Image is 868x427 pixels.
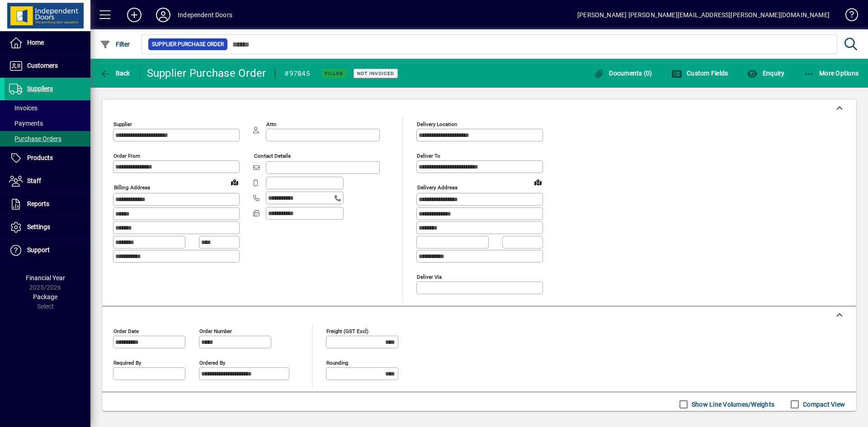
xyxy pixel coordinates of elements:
[113,328,139,334] mat-label: Order date
[325,70,343,76] span: Filled
[326,359,348,366] mat-label: Rounding
[747,70,784,77] span: Enquiry
[745,65,787,81] button: Enquiry
[27,62,58,69] span: Customers
[227,175,242,189] a: View on map
[591,65,655,81] button: Documents (0)
[100,41,130,48] span: Filter
[27,200,49,207] span: Reports
[5,239,90,262] a: Support
[113,153,140,159] mat-label: Order from
[5,193,90,216] a: Reports
[266,121,276,127] mat-label: Attn
[199,359,225,366] mat-label: Ordered by
[27,85,53,92] span: Suppliers
[9,104,38,112] span: Invoices
[690,400,774,409] label: Show Line Volumes/Weights
[5,216,90,239] a: Settings
[284,66,310,81] div: #97845
[417,153,440,159] mat-label: Deliver To
[27,246,50,253] span: Support
[5,32,90,54] a: Home
[326,328,368,334] mat-label: Freight (GST excl)
[27,39,44,46] span: Home
[26,274,65,282] span: Financial Year
[5,170,90,192] a: Staff
[90,65,140,81] app-page-header-button: Back
[199,328,232,334] mat-label: Order number
[5,55,90,77] a: Customers
[802,65,861,81] button: More Options
[5,131,90,146] a: Purchase Orders
[417,273,442,280] mat-label: Deliver via
[5,116,90,131] a: Payments
[152,40,224,49] span: Supplier Purchase Order
[531,175,545,189] a: View on map
[98,65,132,81] button: Back
[5,147,90,169] a: Products
[9,120,43,127] span: Payments
[33,293,57,300] span: Package
[669,65,731,81] button: Custom Fields
[671,70,728,77] span: Custom Fields
[178,8,232,22] div: Independent Doors
[839,2,857,31] a: Knowledge Base
[594,70,652,77] span: Documents (0)
[98,36,132,52] button: Filter
[113,121,132,127] mat-label: Supplier
[120,7,149,23] button: Add
[149,7,178,23] button: Profile
[27,177,41,184] span: Staff
[9,135,61,142] span: Purchase Orders
[147,66,266,80] div: Supplier Purchase Order
[5,100,90,116] a: Invoices
[417,121,457,127] mat-label: Delivery Location
[27,154,53,161] span: Products
[801,400,845,409] label: Compact View
[357,70,394,76] span: Not Invoiced
[100,70,130,77] span: Back
[804,70,859,77] span: More Options
[113,359,141,366] mat-label: Required by
[577,8,830,22] div: [PERSON_NAME] [PERSON_NAME][EMAIL_ADDRESS][PERSON_NAME][DOMAIN_NAME]
[27,223,50,230] span: Settings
